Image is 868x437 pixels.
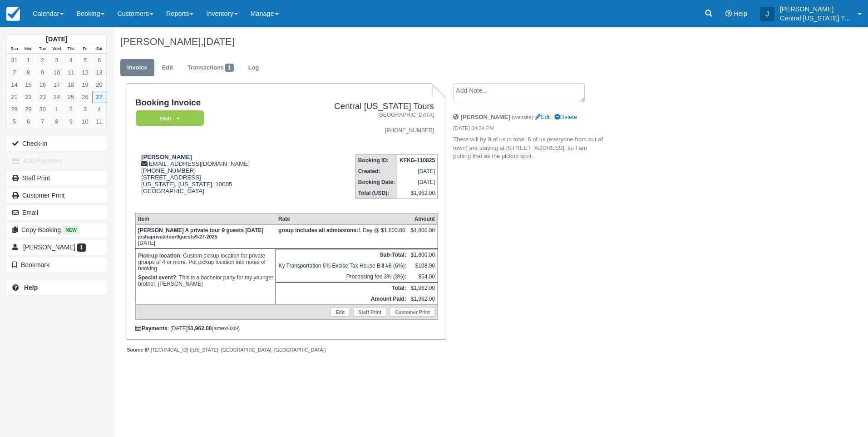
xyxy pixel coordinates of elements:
[409,293,438,305] td: $1,962.00
[7,103,21,115] a: 28
[77,243,86,252] span: 1
[399,157,435,164] strong: KFKG-110825
[35,54,49,66] a: 2
[21,44,35,54] th: Mon
[7,223,107,237] button: Copy Booking New
[397,188,438,199] td: $1,962.00
[135,213,276,224] th: Item
[46,35,67,43] strong: [DATE]
[409,213,438,224] th: Amount
[92,103,106,115] a: 4
[138,234,217,239] small: joshaprivatetour9guests9-27-2025
[92,79,106,91] a: 20
[135,110,201,127] a: Paid
[78,44,92,54] th: Fri
[35,91,49,103] a: 23
[92,66,106,79] a: 13
[7,91,21,103] a: 21
[7,136,107,151] button: Check-in
[187,325,212,332] strong: $1,962.00
[135,154,291,206] div: [EMAIL_ADDRESS][DOMAIN_NAME] [PHONE_NUMBER] [STREET_ADDRESS] [US_STATE], [US_STATE], 10005 [GEOGR...
[78,103,92,115] a: 3
[453,124,606,134] em: [DATE] 04:34 PM
[138,251,274,273] p: : Custom pickup location for private groups of 4 or more. Put pickup location into notes of booking
[135,325,438,332] div: : [DATE] (amex )
[181,59,241,77] a: Transactions1
[760,7,774,21] div: J
[7,280,107,295] a: Help
[276,249,409,260] th: Sub-Total:
[49,91,64,103] a: 24
[278,227,358,233] strong: group includes all admissions
[120,59,154,77] a: Invoice
[78,91,92,103] a: 26
[49,115,64,128] a: 8
[64,44,78,54] th: Thu
[409,282,438,293] td: $1,962.00
[411,227,435,241] div: $1,800.00
[136,110,204,126] em: Paid
[64,54,78,66] a: 4
[734,10,747,17] span: Help
[35,79,49,91] a: 16
[242,59,266,77] a: Log
[21,115,35,128] a: 6
[355,166,397,177] th: Created:
[64,103,78,115] a: 2
[21,91,35,103] a: 22
[64,66,78,79] a: 11
[554,114,577,120] a: Delete
[6,7,20,21] img: checkfront-main-nav-mini-logo.png
[92,115,106,128] a: 11
[64,91,78,103] a: 25
[355,188,397,199] th: Total (USD):
[276,224,409,248] td: 1 Day @ $1,800.00
[78,79,92,91] a: 19
[64,115,78,128] a: 9
[21,66,35,79] a: 8
[120,36,758,47] h1: [PERSON_NAME],
[23,243,75,251] span: [PERSON_NAME]
[64,79,78,91] a: 18
[92,44,106,54] th: Sat
[7,66,21,79] a: 7
[78,54,92,66] a: 5
[35,103,49,115] a: 30
[49,66,64,79] a: 10
[276,260,409,271] td: Ky Transportation 6% Excise Tax House Bill #8 (6%):
[7,79,21,91] a: 14
[92,91,106,103] a: 27
[7,205,107,220] button: Email
[78,66,92,79] a: 12
[353,308,386,317] a: Staff Print
[7,115,21,128] a: 5
[409,249,438,260] td: $1,800.00
[7,171,107,185] a: Staff Print
[135,224,276,248] td: [DATE]
[295,111,434,134] address: [GEOGRAPHIC_DATA] [PHONE_NUMBER]
[49,79,64,91] a: 17
[780,5,853,14] p: [PERSON_NAME]
[21,54,35,66] a: 1
[409,271,438,283] td: $54.00
[155,59,180,77] a: Edit
[49,103,64,115] a: 1
[225,64,234,72] span: 1
[7,154,107,168] button: Add Payment
[203,36,234,47] span: [DATE]
[512,114,533,120] small: (website)
[276,282,409,293] th: Total:
[7,188,107,203] a: Customer Print
[138,227,263,240] strong: [PERSON_NAME] A private tour 9 guests [DATE]
[21,79,35,91] a: 15
[141,154,192,160] strong: [PERSON_NAME]
[24,284,38,291] b: Help
[35,66,49,79] a: 9
[409,260,438,271] td: $108.00
[461,114,510,120] strong: [PERSON_NAME]
[7,240,107,254] a: [PERSON_NAME] 1
[276,213,409,224] th: Rate
[276,293,409,305] th: Amount Paid:
[276,271,409,283] td: Processing fee 3% (3%):
[138,274,176,281] strong: Special event?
